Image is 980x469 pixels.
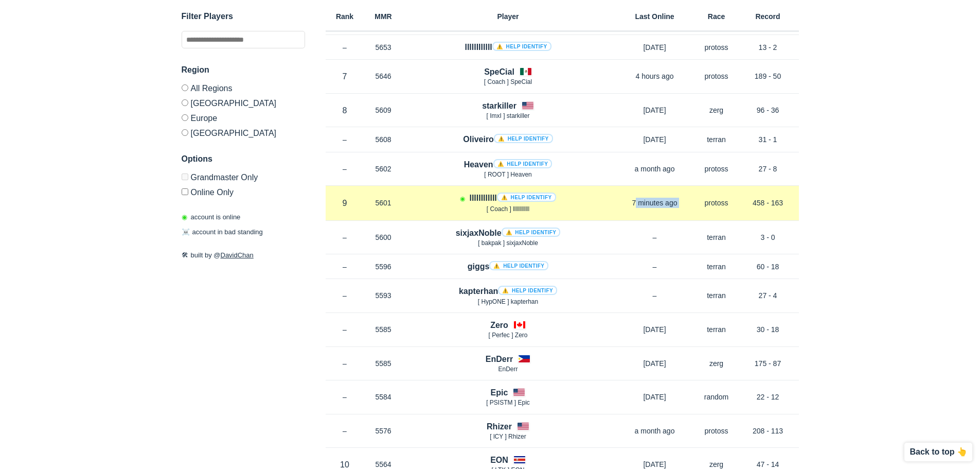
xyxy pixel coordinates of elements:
[468,260,548,272] h4: giggs
[182,184,305,197] label: Only show accounts currently laddering
[326,71,364,82] p: 7
[364,290,403,301] p: 5593
[182,84,188,91] input: All Regions
[326,324,364,335] p: –
[182,153,305,165] h3: Options
[364,42,403,53] p: 5653
[326,134,364,145] p: –
[478,239,538,247] span: [ bakpak ] sixjaxNoble
[482,100,516,112] h4: starkiller
[614,290,696,301] p: –
[486,399,530,406] span: [ PSISTM ] Epic
[364,324,403,335] p: 5585
[737,426,799,436] p: 208 - 113
[326,197,364,209] p: 9
[614,426,696,436] p: a month ago
[364,232,403,242] p: 5600
[182,10,305,23] h3: Filter Players
[364,392,403,402] p: 5584
[403,13,614,20] h6: Player
[182,213,187,221] span: ◉
[737,71,799,81] p: 189 - 50
[696,134,737,145] p: terran
[737,324,799,335] p: 30 - 18
[460,195,465,202] span: Account is laddering
[614,134,696,145] p: [DATE]
[493,159,553,168] a: ⚠️ Help identify
[182,173,305,184] label: Only Show accounts currently in Grandmaster
[614,71,696,81] p: 4 hours ago
[737,262,799,272] p: 60 - 18
[364,105,403,115] p: 5609
[614,232,696,242] p: –
[364,358,403,369] p: 5585
[502,228,561,237] a: ⚠️ Help identify
[696,232,737,242] p: terran
[182,229,190,236] span: ☠️
[737,42,799,53] p: 13 - 2
[364,134,403,145] p: 5608
[737,134,799,145] p: 31 - 1
[326,105,364,116] p: 8
[364,164,403,174] p: 5602
[486,112,529,119] span: [ ImxI ] starkiller
[486,353,513,365] h4: EnDerr
[614,324,696,335] p: [DATE]
[737,290,799,301] p: 27 - 4
[182,110,305,125] label: Europe
[696,324,737,335] p: terran
[182,129,188,136] input: [GEOGRAPHIC_DATA]
[459,285,557,297] h4: kapterhan
[326,42,364,53] p: –
[737,105,799,115] p: 96 - 36
[484,66,514,78] h4: SpeCial
[490,454,508,466] h4: EON
[364,71,403,81] p: 5646
[326,262,364,272] p: –
[326,13,364,20] h6: Rank
[614,358,696,369] p: [DATE]
[182,95,305,110] label: [GEOGRAPHIC_DATA]
[614,13,696,20] h6: Last Online
[498,286,557,295] a: ⚠️ Help identify
[737,164,799,174] p: 27 - 8
[364,262,403,272] p: 5596
[737,358,799,369] p: 175 - 87
[465,41,551,53] h4: llllllllllll
[182,251,188,259] span: 🛠
[696,392,737,402] p: random
[182,114,188,121] input: Europe
[491,387,508,398] h4: Epic
[484,171,531,178] span: [ ROOT ] Heaven
[221,251,254,259] a: DavidChan
[492,42,551,51] a: ⚠️ Help identify
[326,232,364,242] p: –
[469,192,556,204] h4: llllllllllll
[696,262,737,272] p: terran
[737,392,799,402] p: 22 - 12
[182,188,188,195] input: Online Only
[614,105,696,115] p: [DATE]
[456,227,561,239] h4: sixjaxNoble
[488,332,527,339] span: [ Perfec ] Zero
[696,105,737,115] p: zerg
[182,99,188,106] input: [GEOGRAPHIC_DATA]
[364,198,403,208] p: 5601
[464,159,553,170] h4: Heaven
[182,212,241,222] p: account is online
[182,228,263,238] p: account in bad standing
[326,290,364,301] p: –
[326,426,364,436] p: –
[490,433,526,440] span: [ lCY ] Rhizer
[696,71,737,81] p: protoss
[696,164,737,174] p: protoss
[696,290,737,301] p: terran
[696,358,737,369] p: zerg
[737,232,799,242] p: 3 - 0
[364,13,403,20] h6: MMR
[326,358,364,369] p: –
[498,366,518,373] span: EnDerr
[614,42,696,53] p: [DATE]
[487,205,529,213] span: [ Coach ] llllllllllll
[696,13,737,20] h6: Race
